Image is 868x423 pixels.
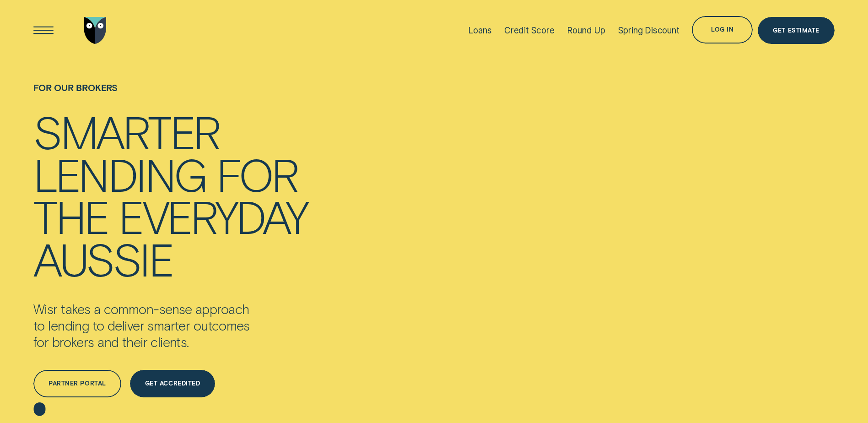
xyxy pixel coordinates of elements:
[33,195,108,238] div: the
[33,301,297,350] p: Wisr takes a common-sense approach to lending to deliver smarter outcomes for brokers and their c...
[504,25,555,36] div: Credit Score
[33,82,307,110] h1: For Our Brokers
[119,195,307,238] div: everyday
[692,16,753,43] button: Log in
[567,25,605,36] div: Round Up
[33,110,219,153] div: Smarter
[33,153,206,195] div: lending
[33,238,173,280] div: Aussie
[758,17,835,44] a: Get Estimate
[130,370,216,397] a: Get Accredited
[618,25,679,36] div: Spring Discount
[33,110,307,280] h4: Smarter lending for the everyday Aussie
[216,153,297,195] div: for
[30,17,57,44] button: Open Menu
[468,25,491,36] div: Loans
[84,17,107,44] img: Wisr
[33,370,121,397] a: Partner Portal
